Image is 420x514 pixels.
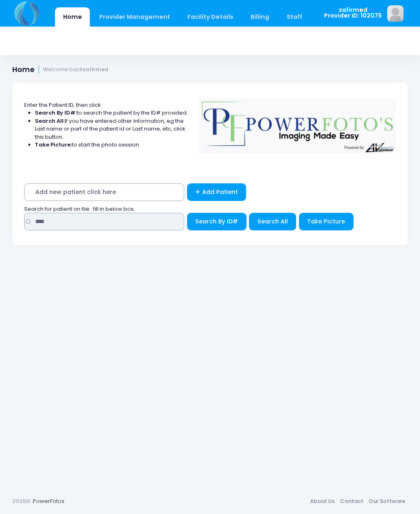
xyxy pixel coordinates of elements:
[243,7,277,27] a: Billing
[337,494,366,509] a: Contact
[24,205,135,213] span: Search for patient on file : fill in below box;
[12,497,30,505] span: 2025©
[55,7,90,27] a: Home
[35,117,65,125] strong: Search All:
[35,109,188,117] li: to search the patient by the ID# provided.
[35,109,77,117] strong: Search By ID#:
[278,7,310,27] a: Staff
[307,494,337,509] a: About Us
[180,7,242,27] a: Facility Details
[324,7,382,19] span: zafirmed Provider ID: 102075
[24,101,101,109] span: Enter the Patient ID, then click
[258,217,288,225] span: Search All
[299,213,354,230] button: Take Picture
[387,5,404,22] img: image
[187,213,247,230] button: Search By ID#
[307,217,345,225] span: Take Picture
[83,66,108,73] strong: zafirmed
[33,497,64,505] a: PowerFotos
[195,93,400,153] img: Logo
[187,183,247,201] a: Add Patient
[35,141,72,149] strong: Take Picture:
[12,65,108,74] h1: Home
[366,494,408,509] a: Our Software
[91,7,178,27] a: Provider Management
[35,141,188,149] li: to start the photo session.
[24,183,184,201] span: Add new patient click here
[35,117,188,141] li: If you have entered other information, eg the Last name or part of the patient id or Last name, e...
[195,217,238,225] span: Search By ID#
[43,67,108,73] small: Welcome back
[249,213,296,230] button: Search All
